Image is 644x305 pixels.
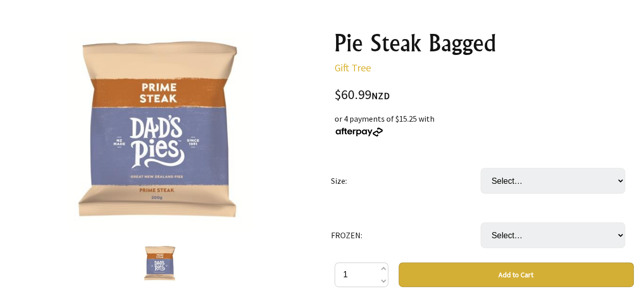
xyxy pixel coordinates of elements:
[335,88,634,102] div: $60.99
[142,244,178,283] img: Pie Steak Bagged
[335,127,384,137] img: Afterpay
[335,112,634,137] div: or 4 payments of $15.25 with
[331,208,481,262] td: FROZEN:
[335,31,634,55] h1: Pie Steak Bagged
[331,154,481,208] td: Size:
[371,90,390,102] span: NZD
[67,31,253,231] img: Pie Steak Bagged
[399,262,634,287] button: Add to Cart
[335,61,371,74] a: Gift Tree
